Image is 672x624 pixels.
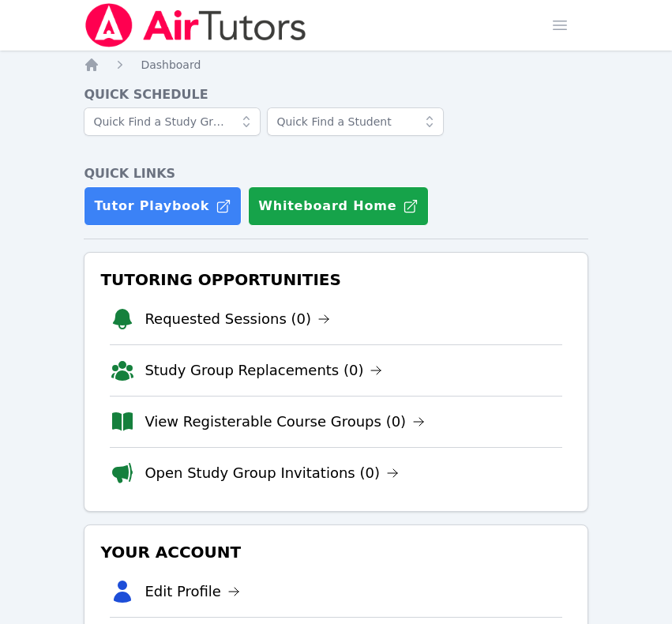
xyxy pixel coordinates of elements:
[84,164,588,183] h4: Quick Links
[145,308,330,330] a: Requested Sessions (0)
[145,359,382,382] a: Study Group Replacements (0)
[84,85,588,104] h4: Quick Schedule
[84,107,261,136] input: Quick Find a Study Group
[141,57,201,73] a: Dashboard
[145,411,425,433] a: View Registerable Course Groups (0)
[97,538,574,566] h3: Your Account
[145,462,399,484] a: Open Study Group Invitations (0)
[145,581,240,603] a: Edit Profile
[141,58,201,71] span: Dashboard
[84,3,307,47] img: Air Tutors
[97,265,574,294] h3: Tutoring Opportunities
[248,186,429,226] button: Whiteboard Home
[84,186,242,226] a: Tutor Playbook
[267,107,444,136] input: Quick Find a Student
[84,57,588,73] nav: Breadcrumb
